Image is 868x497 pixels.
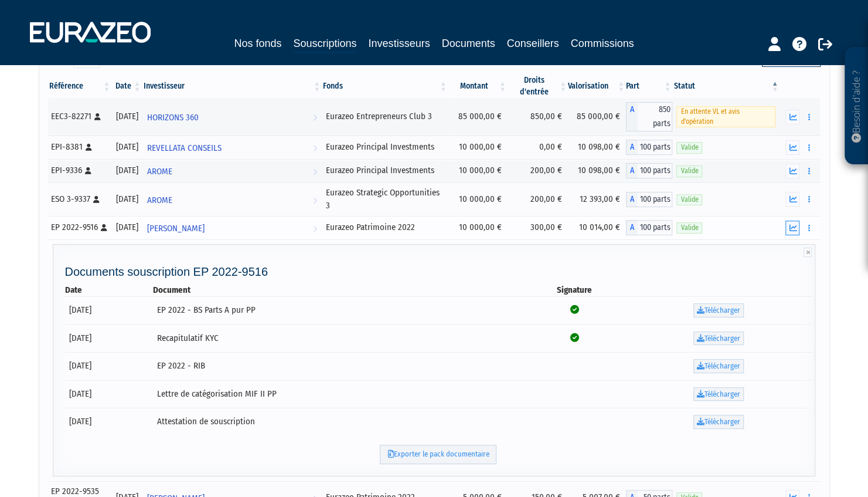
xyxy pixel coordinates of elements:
[147,107,199,129] span: HORIZONS 360
[65,352,154,380] td: [DATE]
[94,113,101,120] i: [Français] Personne physique
[93,196,100,203] i: [Français] Personne physique
[568,98,626,136] td: 85 000,00 €
[65,324,154,353] td: [DATE]
[313,190,317,211] i: Voir l'investisseur
[693,415,744,429] a: Télécharger
[142,188,322,211] a: AROME
[638,163,672,178] span: 100 parts
[638,220,672,235] span: 100 parts
[676,222,702,234] span: Valide
[116,221,138,234] div: [DATE]
[322,75,448,98] th: Fonds: activer pour trier la colonne par ordre croissant
[850,53,863,159] p: Besoin d'aide ?
[51,193,108,205] div: ESO 3-9337
[48,75,112,98] th: Référence : activer pour trier la colonne par ordre croissant
[142,105,322,129] a: HORIZONS 360
[313,161,317,182] i: Voir l'investisseur
[448,75,508,98] th: Montant: activer pour trier la colonne par ordre croissant
[638,140,672,155] span: 100 parts
[676,165,702,177] span: Valide
[693,332,744,346] a: Télécharger
[626,163,672,178] div: A - Eurazeo Principal Investments
[693,387,744,401] a: Télécharger
[568,159,626,182] td: 10 098,00 €
[508,159,568,182] td: 200,00 €
[51,164,108,177] div: EPI-9336
[30,22,151,43] img: 1732889491-logotype_eurazeo_blanc_rvb.png
[448,98,508,136] td: 85 000,00 €
[65,380,154,408] td: [DATE]
[147,137,222,159] span: REVELLATA CONSEILS
[448,136,508,159] td: 10 000,00 €
[116,164,138,177] div: [DATE]
[153,380,523,408] td: Lettre de catégorisation MIF II PP
[153,408,523,436] td: Attestation de souscription
[693,359,744,373] a: Télécharger
[101,224,107,231] i: [Français] Personne physique
[626,163,638,178] span: A
[626,192,638,207] span: A
[142,136,322,159] a: REVELLATA CONSEILS
[326,110,444,123] div: Eurazeo Entrepreneurs Club 3
[368,35,430,52] a: Investisseurs
[234,35,281,52] a: Nos fonds
[693,303,744,317] a: Télécharger
[626,102,672,131] div: A - Eurazeo Entrepreneurs Club 3
[676,142,702,153] span: Valide
[626,220,638,235] span: A
[508,75,568,98] th: Droits d'entrée: activer pour trier la colonne par ordre croissant
[116,141,138,153] div: [DATE]
[442,35,495,52] a: Documents
[147,218,205,239] span: [PERSON_NAME]
[65,265,812,278] h4: Documents souscription EP 2022-9516
[326,164,444,177] div: Eurazeo Principal Investments
[508,216,568,239] td: 300,00 €
[448,182,508,216] td: 10 000,00 €
[153,324,523,353] td: Recapitulatif KYC
[638,102,672,131] span: 850 parts
[568,216,626,239] td: 10 014,00 €
[147,190,172,211] span: AROME
[626,192,672,207] div: A - Eurazeo Strategic Opportunities 3
[65,296,154,324] td: [DATE]
[313,107,317,129] i: Voir l'investisseur
[85,167,91,174] i: [Français] Personne physique
[142,75,322,98] th: Investisseur: activer pour trier la colonne par ordre croissant
[380,445,496,464] a: Exporter le pack documentaire
[116,110,138,123] div: [DATE]
[568,75,626,98] th: Valorisation: activer pour trier la colonne par ordre croissant
[142,216,322,239] a: [PERSON_NAME]
[626,102,638,131] span: A
[568,136,626,159] td: 10 098,00 €
[448,216,508,239] td: 10 000,00 €
[326,221,444,234] div: Eurazeo Patrimoine 2022
[153,296,523,324] td: EP 2022 - BS Parts A pur PP
[626,140,638,155] span: A
[508,98,568,136] td: 850,00 €
[326,187,444,212] div: Eurazeo Strategic Opportunities 3
[51,221,108,234] div: EP 2022-9516
[448,159,508,182] td: 10 000,00 €
[142,159,322,182] a: AROME
[672,75,780,98] th: Statut : activer pour trier la colonne par ordre d&eacute;croissant
[112,75,142,98] th: Date: activer pour trier la colonne par ordre croissant
[65,408,154,436] td: [DATE]
[116,193,138,205] div: [DATE]
[507,35,559,52] a: Conseillers
[326,141,444,153] div: Eurazeo Principal Investments
[153,352,523,380] td: EP 2022 - RIB
[51,141,108,153] div: EPI-8381
[508,136,568,159] td: 0,00 €
[147,161,172,182] span: AROME
[65,284,154,296] th: Date
[571,35,634,52] a: Commissions
[293,35,356,53] a: Souscriptions
[638,192,672,207] span: 100 parts
[313,137,317,159] i: Voir l'investisseur
[626,220,672,235] div: A - Eurazeo Patrimoine 2022
[523,284,625,296] th: Signature
[626,75,672,98] th: Part: activer pour trier la colonne par ordre croissant
[313,218,317,239] i: Voir l'investisseur
[676,194,702,205] span: Valide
